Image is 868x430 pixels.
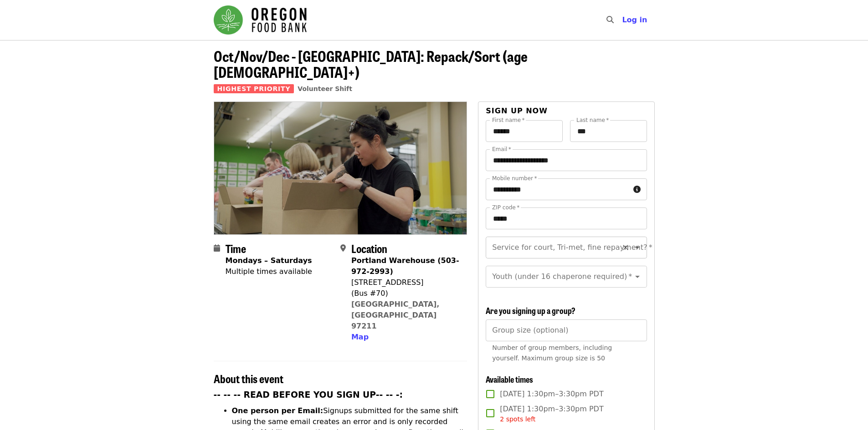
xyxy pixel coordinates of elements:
i: calendar icon [214,244,220,253]
span: [DATE] 1:30pm–3:30pm PDT [500,404,603,424]
strong: -- -- -- READ BEFORE YOU SIGN UP-- -- -: [214,390,403,400]
label: ZIP code [492,205,519,210]
input: Email [486,149,647,171]
label: Email [492,147,511,152]
label: Last name [576,117,609,123]
button: Open [631,270,644,283]
span: Log in [622,15,647,24]
span: Location [351,240,387,256]
span: Are you signing up a group? [486,304,575,316]
label: Mobile number [492,176,537,181]
span: Number of group members, including yourself. Maximum group size is 50 [492,344,612,362]
strong: One person per Email: [232,406,324,415]
input: Search [619,9,627,31]
input: ZIP code [486,207,647,229]
i: circle-info icon [633,185,641,194]
a: [GEOGRAPHIC_DATA], [GEOGRAPHIC_DATA] 97211 [351,300,440,330]
span: Highest Priority [214,84,294,93]
img: Oregon Food Bank - Home [214,5,307,35]
span: Sign up now [486,106,548,115]
input: Last name [570,120,647,142]
span: Time [226,240,246,256]
i: search icon [606,15,614,24]
a: Volunteer Shift [298,85,352,92]
div: Multiple times available [226,266,312,277]
strong: Portland Warehouse (503-972-2993) [351,256,459,276]
i: map-marker-alt icon [340,244,346,253]
label: First name [492,117,525,123]
input: Mobile number [486,178,629,200]
div: (Bus #70) [351,288,460,299]
button: Log in [615,11,654,29]
strong: Mondays – Saturdays [226,256,312,265]
button: Clear [619,241,632,254]
span: 2 spots left [500,415,535,423]
button: Open [631,241,644,254]
span: [DATE] 1:30pm–3:30pm PDT [500,389,603,400]
span: Map [351,333,369,341]
img: Oct/Nov/Dec - Portland: Repack/Sort (age 8+) organized by Oregon Food Bank [214,102,467,234]
input: [object Object] [486,319,647,341]
div: [STREET_ADDRESS] [351,277,460,288]
span: Available times [486,373,533,385]
input: First name [486,120,563,142]
button: Map [351,332,369,343]
span: Oct/Nov/Dec - [GEOGRAPHIC_DATA]: Repack/Sort (age [DEMOGRAPHIC_DATA]+) [214,45,528,82]
span: About this event [214,370,283,386]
